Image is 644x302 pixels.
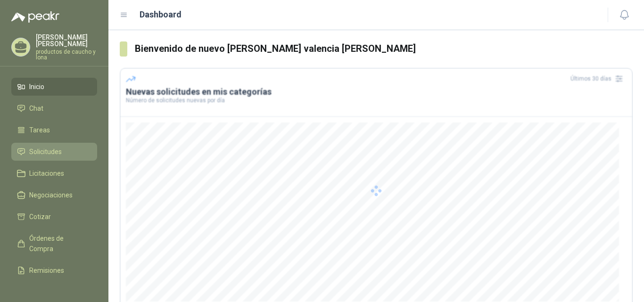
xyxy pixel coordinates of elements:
span: Cotizar [29,212,51,222]
a: Tareas [11,121,97,139]
span: Chat [29,103,43,114]
a: Solicitudes [11,143,97,161]
a: Cotizar [11,208,97,226]
a: Licitaciones [11,164,97,182]
a: Chat [11,99,97,117]
h1: Dashboard [140,8,182,21]
span: Solicitudes [29,147,62,157]
a: Órdenes de Compra [11,229,97,258]
a: Remisiones [11,261,97,279]
p: productos de caucho y lona [36,49,97,60]
a: Inicio [11,78,97,96]
a: Negociaciones [11,186,97,204]
p: [PERSON_NAME] [PERSON_NAME] [36,34,97,47]
span: Licitaciones [29,168,64,179]
img: Logo peakr [11,11,59,23]
span: Órdenes de Compra [29,233,88,254]
span: Tareas [29,125,50,135]
span: Remisiones [29,265,64,276]
span: Negociaciones [29,190,73,200]
h3: Bienvenido de nuevo [PERSON_NAME] valencia [PERSON_NAME] [135,41,633,56]
span: Inicio [29,82,44,92]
